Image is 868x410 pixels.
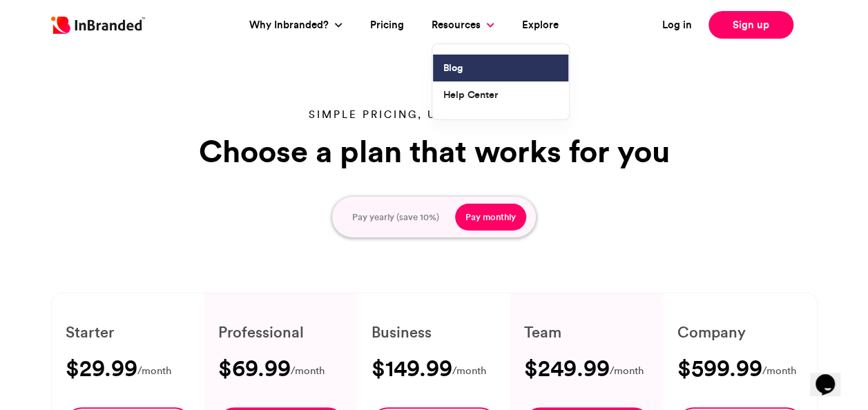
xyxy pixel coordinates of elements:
[810,355,854,396] iframe: chat widget
[452,362,486,380] span: /month
[66,357,137,379] h3: $29.99
[218,357,291,379] h3: $69.99
[193,107,676,122] p: Simple pricing, unmatched value
[372,357,452,379] h3: $149.99
[677,357,762,379] h3: $599.99
[432,17,484,33] a: Resources
[137,362,171,380] span: /month
[218,321,344,343] h6: Professional
[433,55,568,82] a: Blog
[762,362,796,380] span: /month
[370,17,404,33] a: Pricing
[455,204,526,231] button: Pay monthly
[66,321,191,343] h6: Starter
[524,357,609,379] h3: $249.99
[677,321,803,343] h6: Company
[249,17,332,33] a: Why Inbranded?
[372,321,497,343] h6: Business
[522,17,559,33] a: Explore
[662,17,692,33] a: Log in
[342,204,450,231] button: Pay yearly (save 10%)
[291,362,325,380] span: /month
[609,362,643,380] span: /month
[51,17,145,34] img: Inbranded
[708,11,793,39] a: Sign up
[193,133,676,169] h1: Choose a plan that works for you
[524,321,650,343] h6: Team
[433,81,568,109] a: Help Center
